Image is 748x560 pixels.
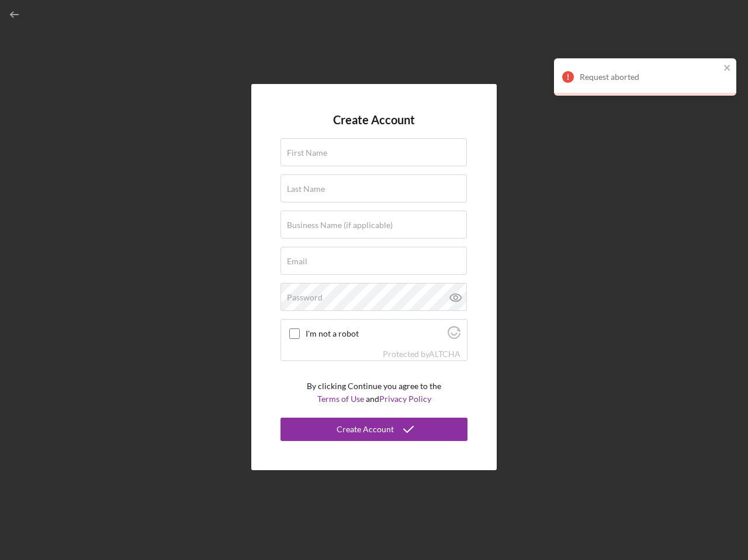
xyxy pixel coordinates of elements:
[287,293,323,302] label: Password
[287,148,327,157] label: First Name
[287,257,307,266] label: Email
[287,184,325,194] label: Last Name
[280,418,467,441] button: Create Account
[307,380,441,406] p: By clicking Continue you agree to the and
[723,63,732,74] button: close
[448,331,460,341] a: Visit Altcha.org
[580,72,720,82] div: Request aborted
[317,394,364,404] a: Terms of Use
[333,113,415,127] h4: Create Account
[379,394,431,404] a: Privacy Policy
[429,349,460,359] a: Visit Altcha.org
[383,349,460,359] div: Protected by
[337,418,394,441] div: Create Account
[306,329,444,338] label: I'm not a robot
[287,220,393,230] label: Business Name (if applicable)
